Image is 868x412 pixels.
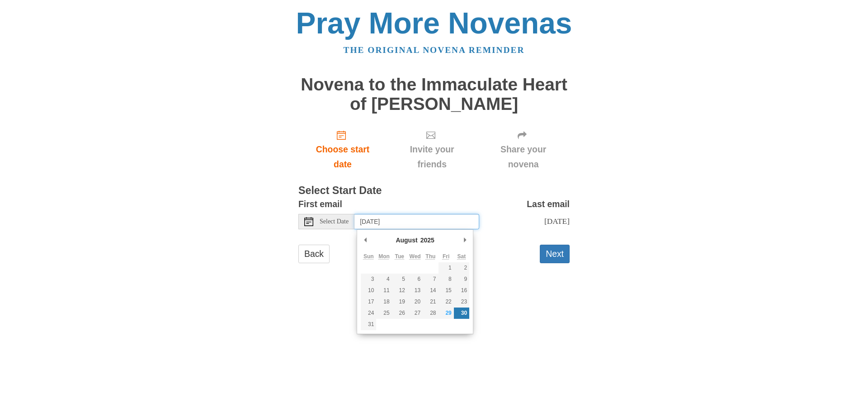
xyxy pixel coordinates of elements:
[344,45,525,55] a: The original novena reminder
[439,285,454,296] button: 15
[410,253,421,260] abbr: Wednesday
[392,285,407,296] button: 12
[376,296,392,308] button: 18
[392,308,407,319] button: 26
[298,245,330,263] a: Back
[527,197,570,212] label: Last email
[544,217,570,226] span: [DATE]
[423,296,438,308] button: 21
[425,253,435,260] abbr: Thursday
[392,296,407,308] button: 19
[454,308,469,319] button: 30
[307,142,378,172] span: Choose start date
[439,274,454,285] button: 8
[392,274,407,285] button: 5
[454,296,469,308] button: 23
[439,296,454,308] button: 22
[477,123,570,176] div: Click "Next" to confirm your start date first.
[407,274,423,285] button: 6
[387,123,477,176] div: Click "Next" to confirm your start date first.
[423,274,438,285] button: 7
[296,6,572,40] a: Pray More Novenas
[439,262,454,274] button: 1
[320,218,349,225] span: Select Date
[298,75,570,114] h1: Novena to the Immaculate Heart of [PERSON_NAME]
[298,185,570,197] h3: Select Start Date
[439,308,454,319] button: 29
[376,285,392,296] button: 11
[460,233,469,247] button: Next Month
[454,262,469,274] button: 2
[423,285,438,296] button: 14
[407,285,423,296] button: 13
[486,142,561,172] span: Share your novena
[361,274,376,285] button: 3
[298,123,387,176] a: Choose start date
[361,308,376,319] button: 24
[423,308,438,319] button: 28
[396,142,468,172] span: Invite your friends
[361,296,376,308] button: 17
[395,253,404,260] abbr: Tuesday
[458,253,466,260] abbr: Saturday
[376,308,392,319] button: 25
[376,274,392,285] button: 4
[378,253,390,260] abbr: Monday
[407,296,423,308] button: 20
[454,285,469,296] button: 16
[394,233,419,247] div: August
[443,253,449,260] abbr: Friday
[363,253,374,260] abbr: Sunday
[419,233,436,247] div: 2025
[454,274,469,285] button: 9
[354,214,479,229] input: Use the arrow keys to pick a date
[407,308,423,319] button: 27
[361,319,376,330] button: 31
[540,245,570,263] button: Next
[361,233,370,247] button: Previous Month
[298,197,342,212] label: First email
[361,285,376,296] button: 10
